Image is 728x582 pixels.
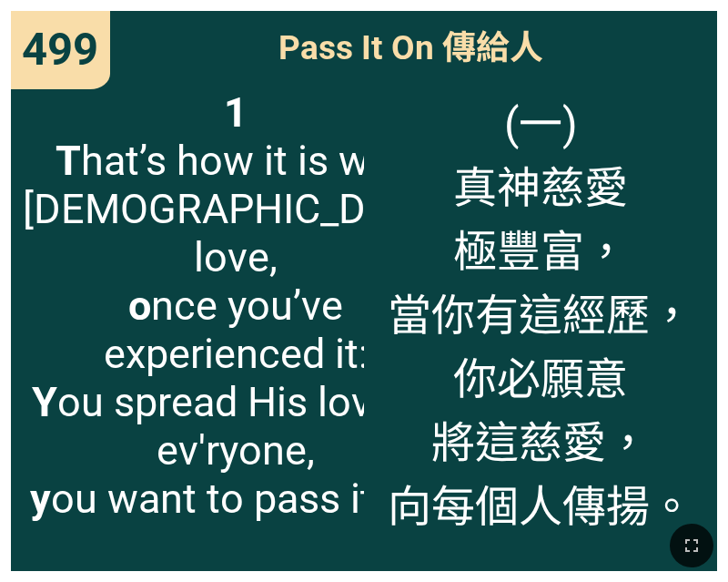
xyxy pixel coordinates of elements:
b: o [128,281,151,330]
span: hat’s how it is with [DEMOGRAPHIC_DATA] love, nce you’ve experienced it: ou spread His love to ev... [23,88,450,523]
span: Pass It On 傳給人 [278,20,543,69]
span: (一) 真神慈愛 極豐富， 當你有這經歷， 你必願意 將這慈愛， 向每個人傳揚。 [388,88,693,535]
span: 499 [22,24,98,76]
b: 1 [224,88,248,137]
b: y [30,475,51,523]
b: Y [32,378,57,426]
b: T [56,137,81,185]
